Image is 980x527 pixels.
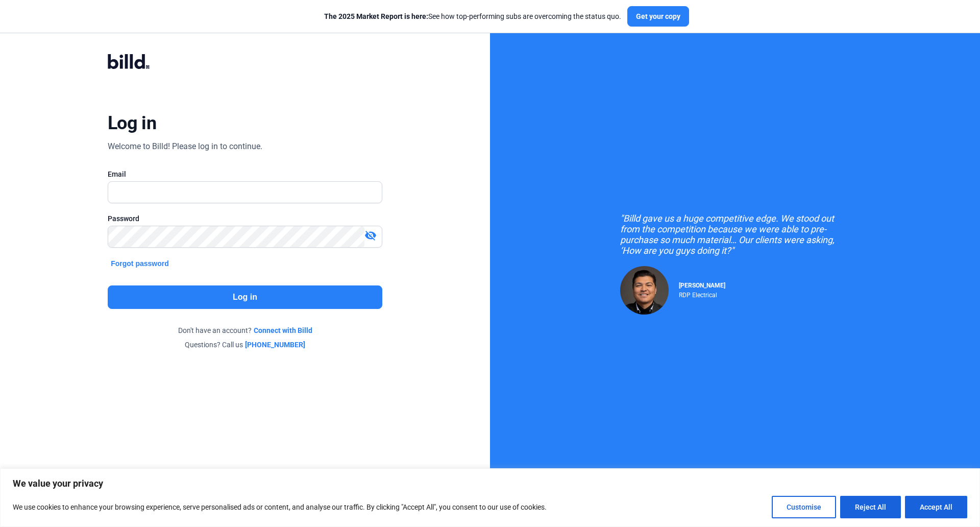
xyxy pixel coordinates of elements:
[108,340,382,350] div: Questions? Call us
[108,285,382,309] button: Log in
[324,11,621,21] div: See how top-performing subs are overcoming the status quo.
[108,258,172,269] button: Forgot password
[108,213,382,224] div: Password
[772,496,836,518] button: Customise
[840,496,901,518] button: Reject All
[679,289,725,299] div: RDP Electrical
[108,169,382,179] div: Email
[627,6,689,27] button: Get your copy
[108,112,156,134] div: Log in
[13,477,967,490] p: We value your privacy
[620,213,850,256] div: "Billd gave us a huge competitive edge. We stood out from the competition because we were able to...
[254,325,312,336] a: Connect with Billd
[108,140,262,153] div: Welcome to Billd! Please log in to continue.
[108,325,382,336] div: Don't have an account?
[620,266,669,315] img: Raul Pacheco
[364,229,377,242] mat-icon: visibility_off
[679,282,725,289] span: [PERSON_NAME]
[905,496,967,518] button: Accept All
[245,340,305,350] a: [PHONE_NUMBER]
[324,12,428,20] span: The 2025 Market Report is here:
[13,501,547,513] p: We use cookies to enhance your browsing experience, serve personalised ads or content, and analys...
